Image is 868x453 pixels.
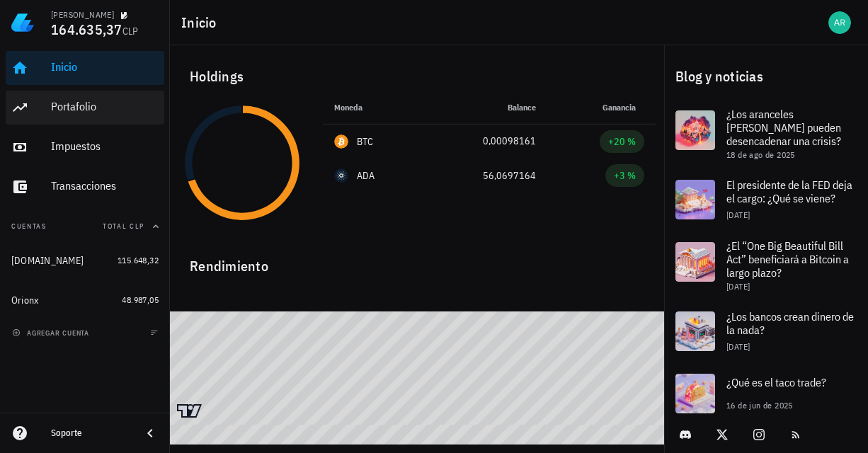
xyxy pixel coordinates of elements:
[118,255,159,265] span: 115.648,32
[11,294,39,306] div: Orionx
[664,362,868,425] a: ¿Qué es el taco trade? 16 de jun de 2025
[614,168,636,183] div: +3 %
[6,283,164,317] a: Orionx 48.987,05
[51,100,159,113] div: Portafolio
[6,130,164,164] a: Impuestos
[178,54,656,99] div: Holdings
[726,341,750,352] span: [DATE]
[726,239,849,280] span: ¿El “One Big Beautiful Bill Act” beneficiará a Bitcoin a largo plazo?
[15,328,89,338] span: agregar cuenta
[726,400,793,411] span: 16 de jun de 2025
[726,375,826,389] span: ¿Qué es el taco trade?
[437,168,536,183] div: 56,0697164
[334,168,348,183] div: ADA-icon
[51,60,159,74] div: Inicio
[726,281,750,292] span: [DATE]
[323,91,426,125] th: Moneda
[664,231,868,300] a: ¿El “One Big Beautiful Bill Act” beneficiará a Bitcoin a largo plazo? [DATE]
[726,309,854,337] span: ¿Los bancos crean dinero de la nada?
[51,428,130,439] div: Soporte
[122,294,159,305] span: 48.987,05
[51,179,159,193] div: Transacciones
[357,168,375,183] div: ADA
[726,178,852,205] span: El presidente de la FED deja el cargo: ¿Qué se viene?
[11,255,84,267] div: [DOMAIN_NAME]
[726,210,750,220] span: [DATE]
[608,134,636,149] div: +20 %
[334,134,348,149] div: BTC-icon
[726,107,841,148] span: ¿Los aranceles [PERSON_NAME] pueden desencadenar una crisis?
[11,11,34,34] img: LedgiFi
[6,170,164,204] a: Transacciones
[181,11,222,34] h1: Inicio
[437,134,536,149] div: 0,00098161
[664,300,868,362] a: ¿Los bancos crean dinero de la nada? [DATE]
[603,102,644,113] span: Ganancia
[51,20,122,39] span: 164.635,37
[6,91,164,125] a: Portafolio
[51,9,114,21] div: [PERSON_NAME]
[177,404,202,418] a: Charting by TradingView
[828,11,851,34] div: avatar
[6,51,164,85] a: Inicio
[178,243,656,277] div: Rendimiento
[426,91,547,125] th: Balance
[103,222,144,231] span: Total CLP
[664,99,868,168] a: ¿Los aranceles [PERSON_NAME] pueden desencadenar una crisis? 18 de ago de 2025
[122,25,139,38] span: CLP
[664,168,868,231] a: El presidente de la FED deja el cargo: ¿Qué se viene? [DATE]
[8,326,96,340] button: agregar cuenta
[726,149,795,160] span: 18 de ago de 2025
[6,243,164,277] a: [DOMAIN_NAME] 115.648,32
[51,139,159,153] div: Impuestos
[664,54,868,99] div: Blog y noticias
[357,134,374,149] div: BTC
[6,210,164,243] button: CuentasTotal CLP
